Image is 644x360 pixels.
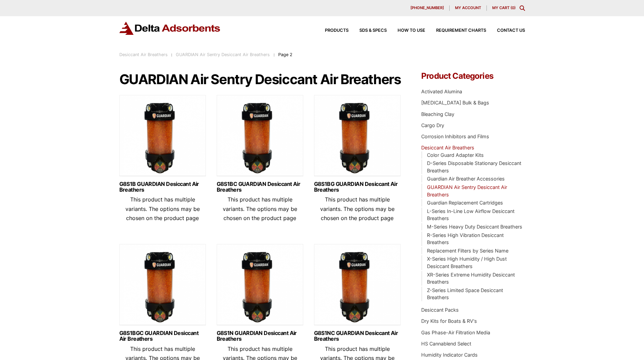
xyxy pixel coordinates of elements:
[217,181,303,193] a: G8S1BC GUARDIAN Desiccant Air Breathers
[421,134,489,139] a: Corrosion Inhibitors and Films
[410,6,444,10] span: [PHONE_NUMBER]
[512,5,514,10] span: 0
[425,28,486,33] a: Requirement Charts
[223,196,297,221] span: This product has multiple variants. The options may be chosen on the product page
[421,352,478,358] a: Humidity Indicator Cards
[314,330,401,342] a: G8S1NC GUARDIAN Desiccant Air Breathers
[427,184,507,197] a: GUARDIAN Air Sentry Desiccant Air Breathers
[349,28,387,33] a: SDS & SPECS
[176,52,270,57] a: GUARDIAN Air Sentry Desiccant Air Breathers
[486,28,525,33] a: Contact Us
[398,28,425,33] span: How to Use
[427,256,507,269] a: X-Series High Humidity / High Dust Desiccant Breathers
[427,224,522,230] a: M-Series Heavy Duty Desiccant Breathers
[119,52,168,57] a: Desiccant Air Breathers
[171,52,172,57] span: :
[421,89,462,94] a: Activated Alumina
[119,22,221,35] img: Delta Adsorbents
[405,5,450,11] a: [PHONE_NUMBER]
[387,28,425,33] a: How to Use
[497,28,525,33] span: Contact Us
[273,52,275,57] span: :
[436,28,486,33] span: Requirement Charts
[119,181,206,193] a: G8S1B GUARDIAN Desiccant Air Breathers
[359,28,387,33] span: SDS & SPECS
[421,122,444,128] a: Cargo Dry
[427,176,505,182] a: Guardian Air Breather Accessories
[427,272,515,285] a: XR-Series Extreme Humidity Desiccant Breathers
[421,72,525,80] h4: Product Categories
[427,208,515,221] a: L-Series In-Line Low Airflow Desiccant Breathers
[455,6,481,10] span: My account
[427,248,508,254] a: Replacement Filters by Series Name
[278,52,292,57] span: Page 2
[320,196,395,221] span: This product has multiple variants. The options may be chosen on the product page
[427,160,521,173] a: D-Series Disposable Stationary Desiccant Breathers
[450,5,487,11] a: My account
[427,287,503,301] a: Z-Series Limited Space Desiccant Breathers
[427,200,503,206] a: Guardian Replacement Cartridges
[325,28,349,33] span: Products
[421,111,454,117] a: Bleaching Clay
[427,152,484,158] a: Color Guard Adapter Kits
[314,181,401,193] a: G8S1BG GUARDIAN Desiccant Air Breathers
[119,72,401,87] h1: GUARDIAN Air Sentry Desiccant Air Breathers
[421,341,471,346] a: HS Cannablend Select
[427,232,504,245] a: R-Series High Vibration Desiccant Breathers
[217,330,303,342] a: G8S1N GUARDIAN Desiccant Air Breathers
[125,196,200,221] span: This product has multiple variants. The options may be chosen on the product page
[119,330,206,342] a: G8S1BGC GUARDIAN Desiccant Air Breathers
[314,28,349,33] a: Products
[421,318,477,324] a: Dry Kits for Boats & RV's
[492,5,516,10] a: My Cart (0)
[421,145,474,150] a: Desiccant Air Breathers
[421,100,489,105] a: [MEDICAL_DATA] Bulk & Bags
[421,307,459,313] a: Desiccant Packs
[421,330,490,335] a: Gas Phase-Air Filtration Media
[520,5,525,11] div: Toggle Modal Content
